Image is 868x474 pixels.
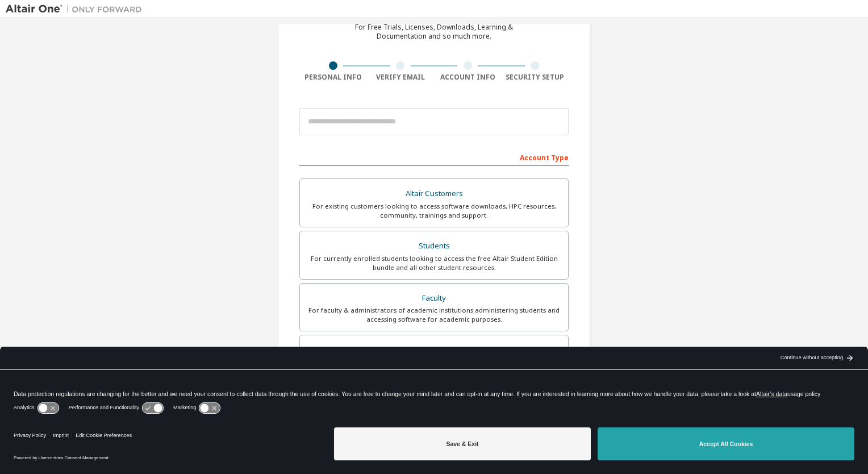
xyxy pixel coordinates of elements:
div: For existing customers looking to access software downloads, HPC resources, community, trainings ... [307,202,561,220]
div: Faculty [307,290,561,306]
div: Verify Email [367,73,435,82]
div: For faculty & administrators of academic institutions administering students and accessing softwa... [307,306,561,324]
img: Altair One [6,3,148,15]
div: Students [307,238,561,254]
div: Account Info [434,73,502,82]
div: Security Setup [502,73,569,82]
div: For currently enrolled students looking to access the free Altair Student Edition bundle and all ... [307,254,561,272]
div: Everyone else [307,342,561,358]
div: Altair Customers [307,186,561,202]
div: Personal Info [299,73,367,82]
div: For Free Trials, Licenses, Downloads, Learning & Documentation and so much more. [355,23,513,41]
div: Account Type [299,148,569,166]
